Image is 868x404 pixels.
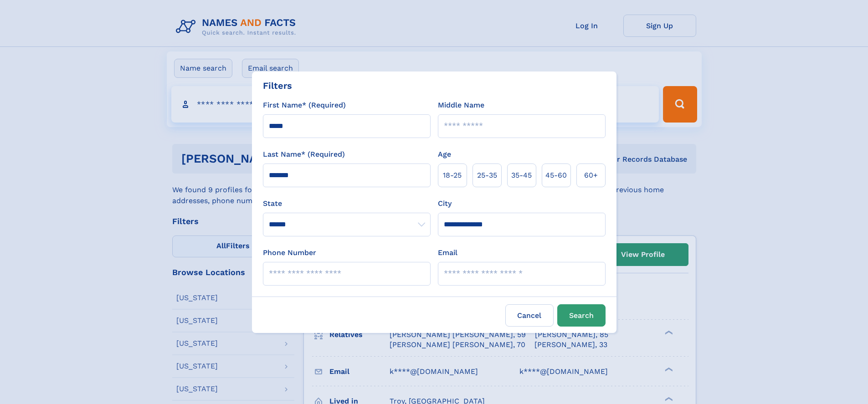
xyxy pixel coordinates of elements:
[584,170,598,181] span: 60+
[511,170,532,181] span: 35‑45
[263,100,346,111] label: First Name* (Required)
[438,149,451,160] label: Age
[438,100,484,111] label: Middle Name
[438,198,452,209] label: City
[263,149,345,160] label: Last Name* (Required)
[505,304,554,327] label: Cancel
[438,247,457,258] label: Email
[263,198,431,209] label: State
[263,247,316,258] label: Phone Number
[545,170,567,181] span: 45‑60
[263,79,292,92] div: Filters
[443,170,462,181] span: 18‑25
[477,170,497,181] span: 25‑35
[557,304,606,327] button: Search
